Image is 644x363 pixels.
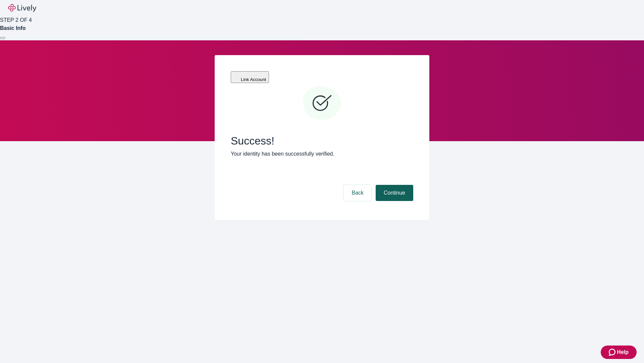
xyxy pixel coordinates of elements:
button: Continue [376,185,413,201]
svg: Checkmark icon [302,83,342,124]
span: Success! [231,134,413,147]
button: Link Account [231,71,269,83]
button: Zendesk support iconHelp [601,346,637,359]
button: Back [343,185,372,201]
img: Lively [8,4,36,12]
svg: Zendesk support icon [609,348,617,356]
span: Help [617,348,629,356]
p: Your identity has been successfully verified. [231,150,413,158]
